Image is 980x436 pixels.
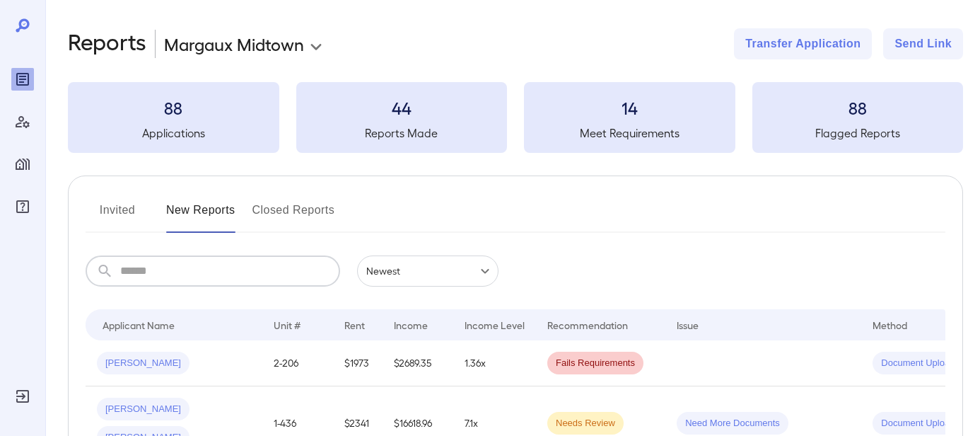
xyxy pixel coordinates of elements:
[68,28,146,59] h2: Reports
[752,96,964,119] h3: 88
[97,403,189,416] span: [PERSON_NAME]
[344,316,367,333] div: Rent
[166,199,235,233] button: New Reports
[11,385,34,408] div: Log Out
[873,417,963,430] span: Document Upload
[677,417,788,430] span: Need More Documents
[68,125,279,142] h5: Applications
[752,125,964,142] h5: Flagged Reports
[547,357,643,370] span: Fails Requirements
[164,33,304,55] p: Margaux Midtown
[547,316,628,333] div: Recommendation
[11,153,34,176] div: Manage Properties
[296,96,508,119] h3: 44
[873,316,907,333] div: Method
[11,195,34,218] div: FAQ
[547,417,624,430] span: Needs Review
[68,96,279,119] h3: 88
[296,125,508,142] h5: Reports Made
[103,316,175,333] div: Applicant Name
[465,316,525,333] div: Income Level
[524,125,735,142] h5: Meet Requirements
[333,340,383,386] td: $1973
[86,199,149,233] button: Invited
[677,316,699,333] div: Issue
[394,316,428,333] div: Income
[453,340,536,386] td: 1.36x
[274,316,301,333] div: Unit #
[11,68,34,91] div: Reports
[252,199,335,233] button: Closed Reports
[11,110,34,133] div: Manage Users
[873,357,963,370] span: Document Upload
[383,340,453,386] td: $2689.35
[524,96,735,119] h3: 14
[734,28,872,59] button: Transfer Application
[357,256,498,287] div: Newest
[883,28,963,59] button: Send Link
[262,340,333,386] td: 2-206
[68,82,963,153] summary: 88Applications44Reports Made14Meet Requirements88Flagged Reports
[97,357,189,370] span: [PERSON_NAME]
